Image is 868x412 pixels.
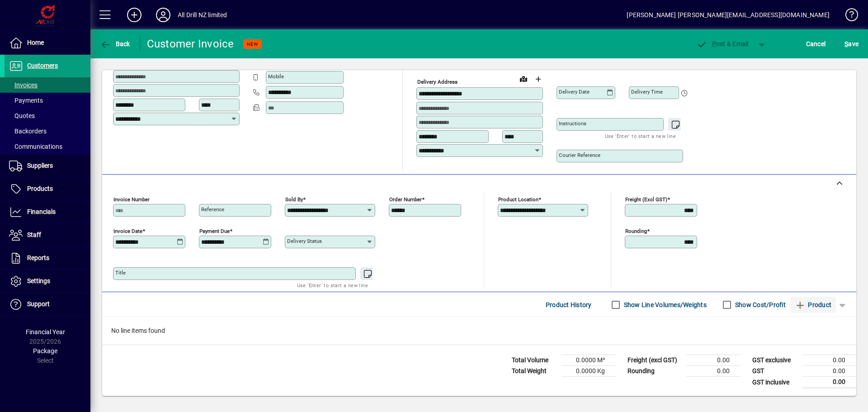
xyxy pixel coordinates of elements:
span: Customers [27,62,58,69]
a: View on map [516,71,531,86]
button: Save [842,36,861,52]
button: Cancel [804,36,828,52]
button: Choose address [531,72,545,86]
mat-label: Sold by [285,196,303,203]
span: Payments [9,97,43,104]
span: Product History [546,298,592,312]
label: Show Cost/Profit [733,300,786,309]
span: Suppliers [27,162,53,169]
a: Suppliers [5,155,90,177]
div: [PERSON_NAME] [PERSON_NAME][EMAIL_ADDRESS][DOMAIN_NAME] [627,8,830,22]
td: Total Volume [507,355,561,366]
span: Communications [9,143,62,150]
app-page-header-button: Back [90,36,140,52]
mat-hint: Use 'Enter' to start a new line [297,280,368,290]
mat-label: Delivery status [287,238,322,244]
td: GST inclusive [748,377,802,388]
mat-label: Delivery time [631,89,663,95]
span: Products [27,185,53,192]
mat-label: Title [115,270,126,276]
a: Communications [5,139,90,154]
td: 0.00 [802,366,856,377]
mat-label: Invoice number [113,196,150,203]
span: NEW [247,41,258,47]
td: 0.00 [802,377,856,388]
span: Back [100,40,130,47]
span: Support [27,300,50,308]
a: Financials [5,201,90,223]
mat-label: Instructions [559,120,586,127]
mat-label: Payment due [199,228,230,234]
a: Reports [5,247,90,270]
button: Back [98,36,132,52]
span: S [844,40,848,47]
td: 0.0000 M³ [561,355,616,366]
mat-label: Invoice date [113,228,142,234]
label: Show Line Volumes/Weights [622,300,707,309]
span: Settings [27,277,50,284]
td: 0.00 [686,355,741,366]
td: Freight (excl GST) [623,355,686,366]
span: Staff [27,231,41,238]
a: Products [5,178,90,200]
mat-label: Reference [201,206,224,213]
td: GST [748,366,802,377]
mat-label: Delivery date [559,89,590,95]
mat-label: Freight (excl GST) [625,196,667,203]
div: Customer Invoice [147,37,234,51]
div: No line items found [102,317,856,345]
span: Package [33,347,57,355]
td: 0.00 [686,366,741,377]
mat-label: Order number [389,196,422,203]
a: Quotes [5,108,90,123]
button: Post & Email [692,36,753,52]
button: Product History [542,297,595,313]
button: Add [120,7,149,23]
mat-hint: Use 'Enter' to start a new line [605,131,676,141]
mat-label: Mobile [268,73,284,80]
span: Home [27,39,44,46]
span: ave [844,37,859,51]
td: GST exclusive [748,355,802,366]
span: Financial Year [26,328,65,336]
span: Backorders [9,128,47,135]
a: Invoices [5,77,90,93]
span: Product [795,298,831,312]
a: Payments [5,93,90,108]
span: Financials [27,208,56,215]
mat-label: Rounding [625,228,647,234]
a: Knowledge Base [839,2,857,31]
td: 0.0000 Kg [561,366,616,377]
span: P [712,40,716,47]
button: Product [790,297,836,313]
span: Reports [27,254,49,261]
span: Quotes [9,112,35,119]
a: Settings [5,270,90,293]
a: Backorders [5,123,90,139]
span: Cancel [806,37,826,51]
mat-label: Product location [498,196,538,203]
a: Support [5,293,90,316]
button: Profile [149,7,178,23]
td: 0.00 [802,355,856,366]
td: Rounding [623,366,686,377]
span: ost & Email [696,40,749,47]
td: Total Weight [507,366,561,377]
span: Invoices [9,81,38,89]
a: Staff [5,224,90,246]
div: All Drill NZ limited [178,8,227,22]
a: Home [5,32,90,54]
mat-label: Courier Reference [559,152,600,158]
